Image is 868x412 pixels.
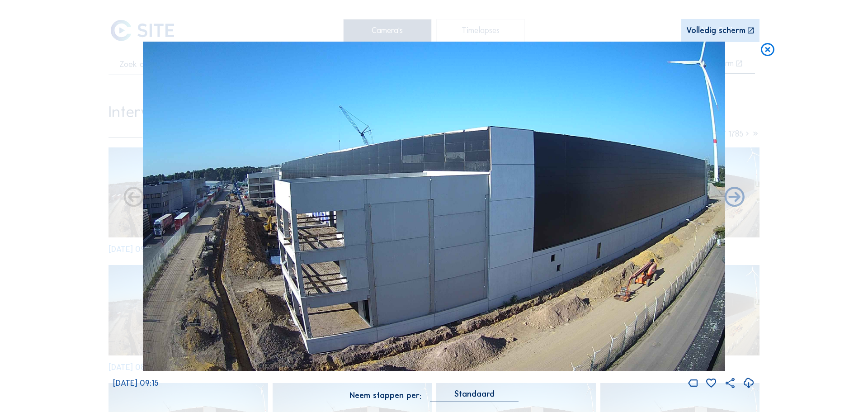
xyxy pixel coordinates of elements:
div: Neem stappen per: [349,392,421,400]
div: Volledig scherm [686,27,745,35]
img: Image [143,42,726,371]
i: Forward [122,185,146,210]
div: Standaard [430,390,519,402]
div: Standaard [454,390,495,398]
i: Back [722,185,746,210]
span: [DATE] 09:15 [113,378,159,388]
